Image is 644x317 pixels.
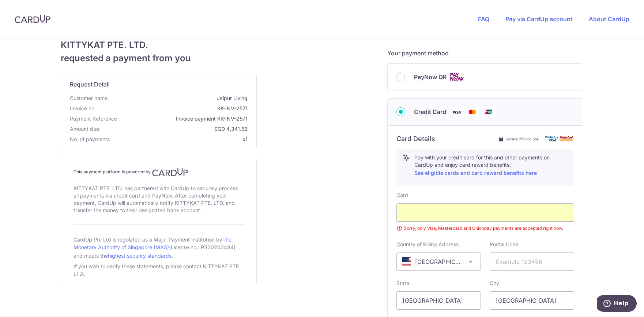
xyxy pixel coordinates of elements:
[449,107,464,117] img: Visa
[15,15,50,23] img: CardUp
[449,73,464,82] img: Cards logo
[414,154,568,177] p: Pay with your credit card for this and other payments on CardUp and enjoy card reward benefits.
[396,253,481,271] span: United States
[70,115,117,122] span: translation missing: en.payment_reference
[490,253,574,271] input: Example 123456
[387,49,583,58] h5: Your payment method
[74,261,244,279] div: If you wish to verify these statements, please contact KITTYKAT PTE. LTD..
[70,81,110,88] span: translation missing: en.request_detail
[414,107,446,116] span: Credit Card
[414,73,447,81] span: PayNow QR
[70,95,108,102] span: Customer name
[396,241,459,248] label: Country of Billing Address
[61,38,257,52] span: KITTYKAT PTE. LTD.
[99,105,248,112] span: KK-INV-2571
[589,15,629,23] a: About CardUp
[61,52,257,65] span: requested a payment from you
[74,183,244,215] div: KITTYKAT PTE. LTD. has partnered with CardUp to securely process all payments via credit card and...
[70,136,110,143] span: No. of payments
[396,192,408,199] label: Card
[396,73,574,82] div: PayNow QR Cards logo
[465,107,480,117] img: Mastercard
[397,253,481,270] span: United States
[481,107,496,117] img: Union Pay
[70,125,99,133] span: Amount due
[414,170,537,176] a: See eligible cards and card reward benefits here
[152,168,188,177] img: CardUp
[396,280,409,287] label: State
[403,208,568,217] iframe: Secure card payment input frame
[490,280,499,287] label: City
[74,168,244,177] h4: This payment platform is powered by
[505,15,573,23] a: Pay via CardUp account
[120,115,248,122] span: Invoice payment KK-INV-2571
[396,225,574,232] small: Sorry, only Visa, Mastercard and Unionpay payments are accepted right now.
[505,136,539,142] span: Secure 256-bit SSL
[478,15,489,23] a: FAQ
[70,105,96,112] span: Invoice no.
[102,125,248,133] span: SGD 4,341.52
[74,233,244,261] div: CardUp Pte Ltd is regulated as a Major Payment Institution by (License no.: PS20200484) and meets...
[108,253,172,259] a: highest security standards
[597,295,637,313] iframe: Opens a widget where you can find more information
[545,136,574,142] img: card secure
[242,136,248,142] span: x1
[490,241,519,248] label: Postal Code
[396,107,574,117] div: Credit Card Visa Mastercard Union Pay
[396,134,435,143] h6: Card Details
[110,95,248,102] span: Jaipur Living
